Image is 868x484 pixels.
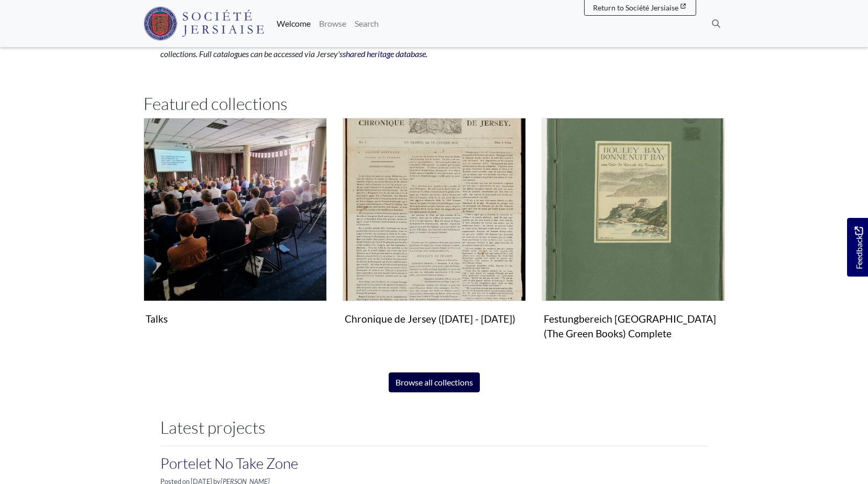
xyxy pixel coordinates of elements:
[144,4,265,43] a: Société Jersiaise logo
[389,372,480,392] a: Browse all collections
[160,417,708,437] h2: Latest projects
[335,118,534,360] div: Subcollection
[534,118,733,360] div: Subcollection
[144,94,725,114] h2: Featured collections
[343,118,526,301] img: Chronique de Jersey (1814 - 1959)
[136,118,335,360] div: Subcollection
[315,13,350,34] a: Browse
[593,3,678,12] span: Return to Société Jersiaise
[542,118,725,344] a: Festungbereich Jersey (The Green Books) CompleteFestungbereich [GEOGRAPHIC_DATA] (The Green Books...
[852,226,865,269] span: Feedback
[144,118,327,329] a: TalksTalks
[144,7,265,40] img: Société Jersiaise
[343,118,526,329] a: Chronique de Jersey (1814 - 1959)Chronique de Jersey ([DATE] - [DATE])
[343,49,426,59] a: shared heritage database
[542,118,725,301] img: Festungbereich Jersey (The Green Books) Complete
[160,454,298,472] a: Portelet No Take Zone
[350,13,383,34] a: Search
[144,94,725,372] section: Subcollections
[272,13,315,34] a: Welcome
[144,118,327,301] img: Talks
[847,218,868,277] a: Would you like to provide feedback?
